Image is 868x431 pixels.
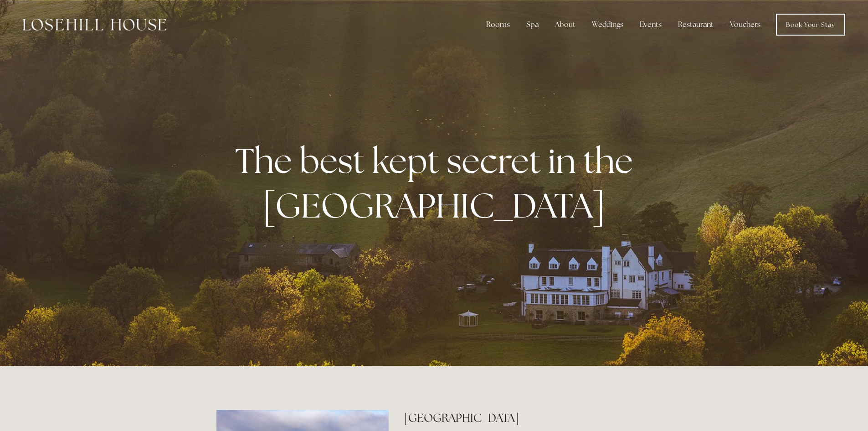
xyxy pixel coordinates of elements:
[404,410,652,426] h2: [GEOGRAPHIC_DATA]
[585,16,631,34] div: Weddings
[632,16,669,34] div: Events
[519,16,546,34] div: Spa
[671,16,721,34] div: Restaurant
[723,16,768,34] a: Vouchers
[23,19,166,31] img: Losehill House
[479,16,517,34] div: Rooms
[776,14,845,36] a: Book Your Stay
[235,138,640,228] strong: The best kept secret in the [GEOGRAPHIC_DATA]
[548,16,583,34] div: About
